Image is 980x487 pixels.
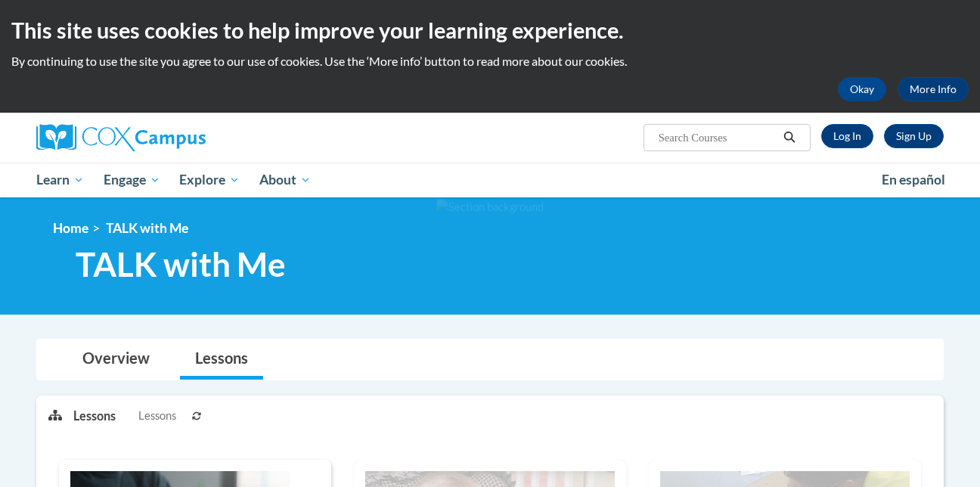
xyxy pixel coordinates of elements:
[250,163,321,197] a: About
[104,171,160,189] span: Engage
[36,124,206,151] img: Cox Campus
[838,77,886,101] button: Okay
[180,340,263,380] a: Lessons
[884,124,944,148] a: Register
[11,15,969,45] h2: This site uses cookies to help improve your learning experience.
[26,163,94,197] a: Learn
[14,163,966,197] div: Main menu
[36,124,324,151] a: Cox Campus
[67,340,165,380] a: Overview
[179,171,240,189] span: Explore
[436,199,544,216] img: Section background
[259,171,311,189] span: About
[73,408,116,424] p: Lessons
[106,220,188,236] span: TALK with Me
[11,53,969,70] p: By continuing to use the site you agree to our use of cookies. Use the ‘More info’ button to read...
[53,220,88,236] a: Home
[94,163,170,197] a: Engage
[169,163,250,197] a: Explore
[882,172,945,188] span: En español
[821,124,873,148] a: Log In
[872,164,955,196] a: En español
[138,408,176,424] span: Lessons
[76,244,286,284] span: TALK with Me
[898,77,969,101] a: More Info
[36,171,84,189] span: Learn
[778,129,801,147] button: Search
[657,129,778,147] input: Search Courses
